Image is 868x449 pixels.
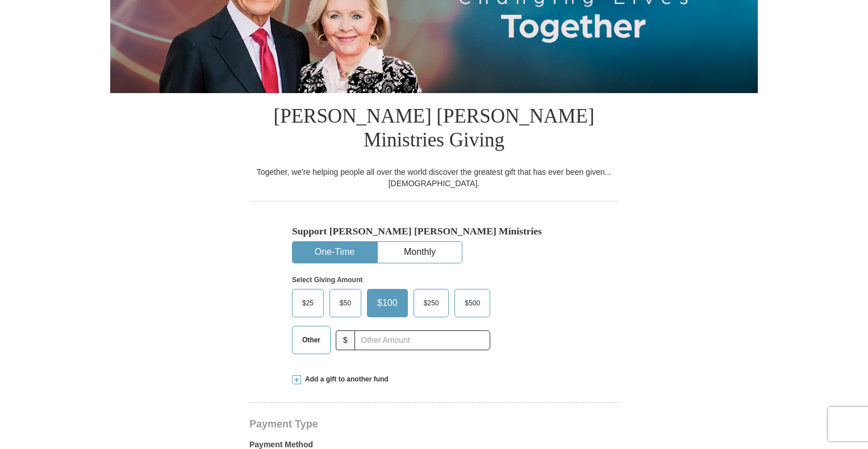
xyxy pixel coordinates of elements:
div: Together, we're helping people all over the world discover the greatest gift that has ever been g... [249,166,619,189]
span: $ [336,330,355,350]
span: Other [297,331,326,349]
span: Add a gift to another fund [301,375,389,384]
h1: [PERSON_NAME] [PERSON_NAME] Ministries Giving [249,93,619,166]
strong: Select Giving Amount [292,276,362,284]
input: Other Amount [354,330,490,350]
span: $250 [418,295,445,312]
span: $100 [372,295,403,312]
h4: Payment Type [249,419,619,429]
button: One-Time [293,242,377,263]
h5: Support [PERSON_NAME] [PERSON_NAME] Ministries [292,225,576,237]
span: $500 [459,295,486,312]
button: Monthly [378,242,462,263]
span: $50 [334,295,357,312]
span: $25 [297,295,319,312]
